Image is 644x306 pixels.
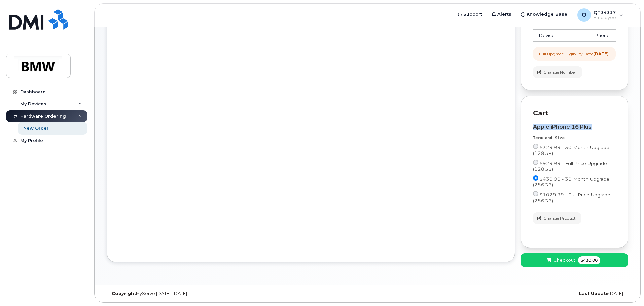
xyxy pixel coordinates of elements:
[543,215,576,221] span: Change Product
[497,11,511,18] span: Alerts
[533,145,609,156] span: $329.99 - 30 Month Upgrade (128GB)
[533,124,616,130] div: Apple iPhone 16 Plus
[543,69,576,75] span: Change Number
[594,15,616,20] span: Employee
[594,10,616,15] span: QT34317
[533,66,582,78] button: Change Number
[573,8,628,22] div: QT34317
[578,256,600,264] span: $430.00
[539,51,609,57] div: Full Upgrade Eligibility Date
[582,11,586,19] span: Q
[533,176,609,187] span: $430.00 - 30 Month Upgrade (256GB)
[527,11,567,18] span: Knowledge Base
[112,291,136,296] strong: Copyright
[107,291,281,296] div: MyServe [DATE]–[DATE]
[453,8,487,21] a: Support
[521,253,628,267] button: Checkout $430.00
[463,11,482,18] span: Support
[533,160,538,165] input: $929.99 - Full Price Upgrade (128GB)
[454,291,628,296] div: [DATE]
[615,277,639,301] iframe: Messenger Launcher
[533,30,572,42] td: Device
[533,175,538,181] input: $430.00 - 30 Month Upgrade (256GB)
[572,30,616,42] td: iPhone
[579,291,609,296] strong: Last Update
[533,212,581,224] button: Change Product
[553,257,575,263] span: Checkout
[533,135,616,141] div: Term and Size
[533,108,616,118] p: Cart
[516,8,572,21] a: Knowledge Base
[533,192,610,203] span: $1029.99 - Full Price Upgrade (256GB)
[533,191,538,196] input: $1029.99 - Full Price Upgrade (256GB)
[533,161,607,172] span: $929.99 - Full Price Upgrade (128GB)
[593,51,609,56] strong: [DATE]
[533,144,538,149] input: $329.99 - 30 Month Upgrade (128GB)
[487,8,516,21] a: Alerts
